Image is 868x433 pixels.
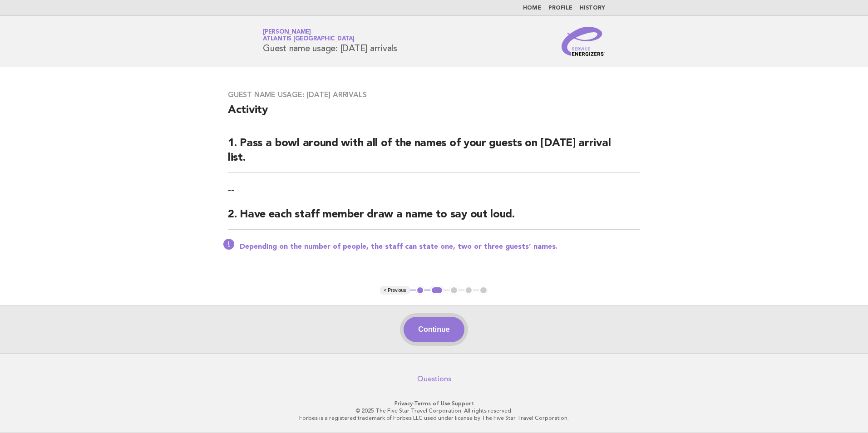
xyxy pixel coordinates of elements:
[416,286,425,295] button: 1
[228,207,640,230] h2: 2. Have each staff member draw a name to say out loud.
[452,400,474,407] a: Support
[417,374,451,384] a: Questions
[580,5,605,11] a: History
[156,400,712,407] p: · ·
[523,5,541,11] a: Home
[263,29,355,42] a: [PERSON_NAME]Atlantis [GEOGRAPHIC_DATA]
[404,317,464,342] button: Continue
[156,414,712,422] p: Forbes is a registered trademark of Forbes LLC used under license by The Five Star Travel Corpora...
[395,400,413,407] a: Privacy
[228,103,640,125] h2: Activity
[240,242,640,251] p: Depending on the number of people, the staff can state one, two or three guests’ names.
[430,286,444,295] button: 2
[414,400,450,407] a: Terms of Use
[228,136,640,173] h2: 1. Pass a bowl around with all of the names of your guests on [DATE] arrival list.
[263,30,397,53] h1: Guest name usage: [DATE] arrivals
[263,36,355,42] span: Atlantis [GEOGRAPHIC_DATA]
[228,184,640,197] p: --
[228,90,640,99] h3: Guest name usage: [DATE] arrivals
[156,407,712,414] p: © 2025 The Five Star Travel Corporation. All rights reserved.
[548,5,572,11] a: Profile
[380,286,409,295] button: < Previous
[562,27,605,56] img: Service Energizers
